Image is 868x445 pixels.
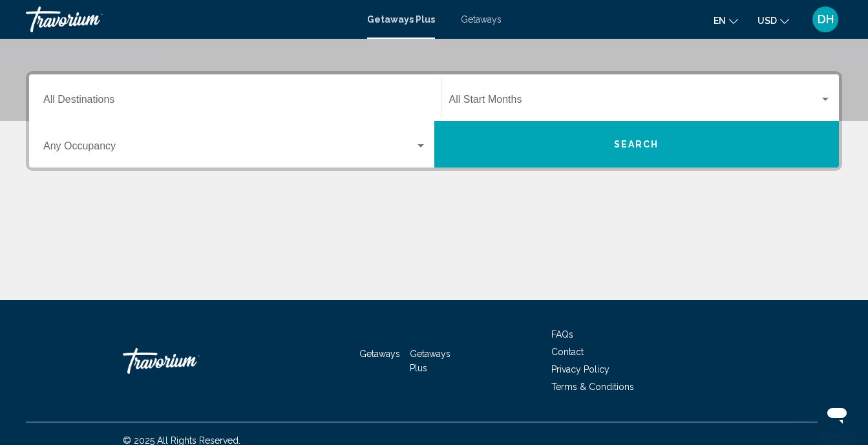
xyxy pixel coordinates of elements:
[551,347,584,357] a: Contact
[757,11,789,30] button: Change currency
[714,16,726,26] span: en
[714,11,738,30] button: Change language
[551,382,634,392] a: Terms & Conditions
[614,140,659,150] span: Search
[461,14,502,25] a: Getaways
[816,393,858,435] iframe: Button to launch messaging window
[818,13,834,26] span: DH
[809,6,842,33] button: User Menu
[29,74,839,168] div: Search widget
[757,16,777,26] span: USD
[367,14,435,25] a: Getaways Plus
[434,121,840,168] button: Search
[359,349,400,359] a: Getaways
[26,6,354,32] a: Travorium
[410,349,450,373] a: Getaways Plus
[551,364,609,374] a: Privacy Policy
[123,342,252,380] a: Travorium
[551,329,573,340] a: FAQs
